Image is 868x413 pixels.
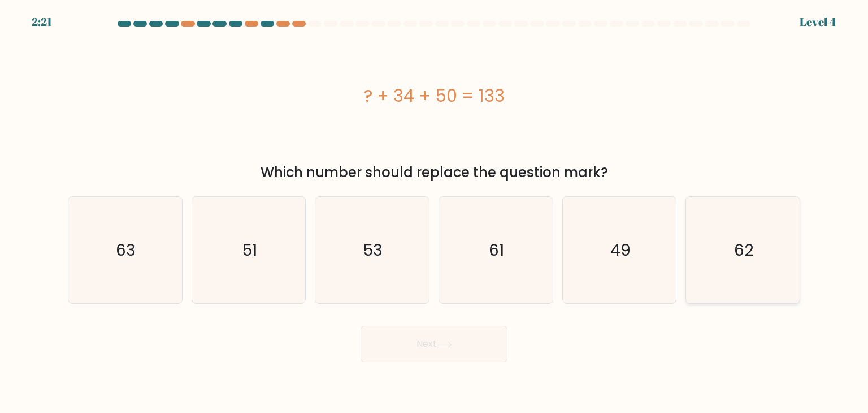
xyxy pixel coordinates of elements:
div: 2:21 [32,14,52,31]
text: 62 [734,239,753,261]
text: 53 [364,239,383,261]
text: 49 [610,239,631,261]
text: 51 [242,239,257,261]
button: Next [361,326,507,362]
div: ? + 34 + 50 = 133 [68,83,800,109]
text: 63 [116,239,136,261]
div: Which number should replace the question mark? [75,162,793,183]
text: 61 [489,239,505,261]
div: Level 4 [800,14,836,31]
